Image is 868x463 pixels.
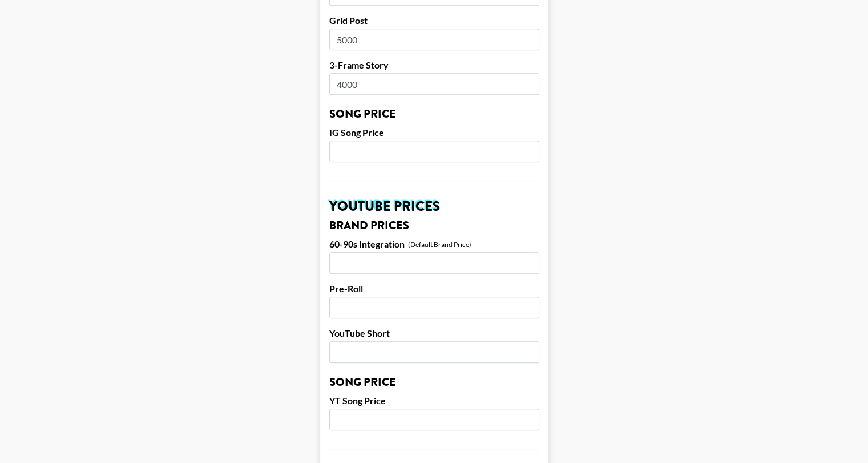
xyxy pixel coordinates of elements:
h3: Brand Prices [329,220,539,231]
h3: Song Price [329,109,539,120]
h3: Song Price [329,377,539,388]
h2: YouTube Prices [329,199,539,213]
label: YT Song Price [329,395,539,406]
label: 60-90s Integration [329,238,405,250]
label: YouTube Short [329,328,539,339]
label: 3-Frame Story [329,59,539,71]
label: Pre-Roll [329,283,539,294]
label: Grid Post [329,15,539,26]
label: IG Song Price [329,127,539,138]
div: - (Default Brand Price) [405,240,471,249]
